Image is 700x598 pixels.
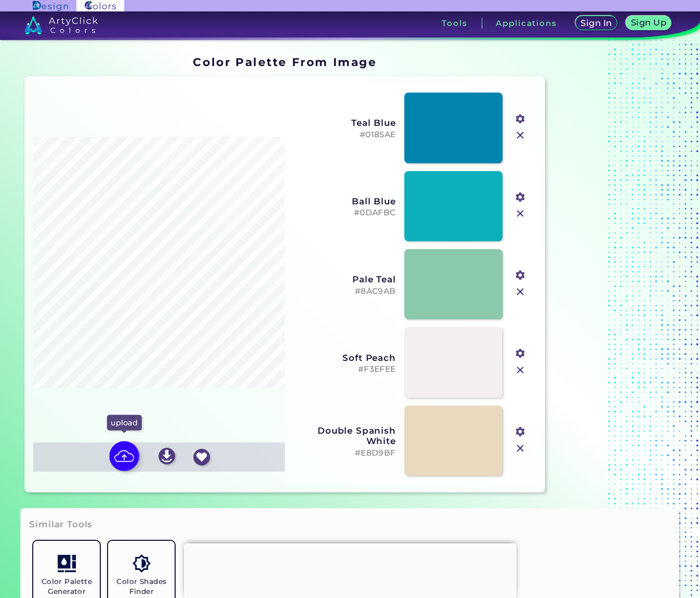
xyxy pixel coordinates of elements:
h5: Color Shades Finder [112,577,170,596]
a: Sign In [577,17,616,30]
h3: Double Spanish White [292,425,396,446]
img: icon_close.svg [513,441,527,455]
h5: #F3EFEE [292,365,396,374]
h3: Tools [442,19,467,27]
h3: Teal Blue [292,118,396,128]
img: icon_close.svg [513,207,527,220]
img: icon picture [109,441,139,471]
h3: Soft Peach [292,353,396,363]
h3: Ball Blue [292,196,396,206]
h5: #0DAFBC [292,208,396,218]
img: icon_close.svg [513,128,527,142]
img: icon_col_pal_col.svg [58,554,76,573]
h3: Pale Teal [292,274,396,284]
h5: #E8D9BF [292,448,396,458]
h5: #0185AE [292,130,396,140]
img: icon_close.svg [513,363,527,377]
img: icon_download_white.svg [159,448,175,464]
h3: Applications [496,19,557,27]
p: upload [107,414,141,430]
h3: Similar Tools [29,518,93,531]
img: ArtyClick Design logo [33,1,68,11]
h1: Color Palette From Image [193,54,377,70]
h5: Sign In [582,19,610,27]
h5: #8AC9AB [292,287,396,296]
iframe: Advertisement [184,543,517,595]
h5: Color Palette Generator [37,577,96,596]
h5: Sign Up [632,19,665,27]
img: icon_close.svg [513,285,527,298]
img: icon_favourite_white.svg [193,449,210,465]
img: icon_color_shades.svg [133,554,151,573]
img: logo_artyclick_colors_white.svg [24,16,98,34]
a: Sign Up [628,17,669,30]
